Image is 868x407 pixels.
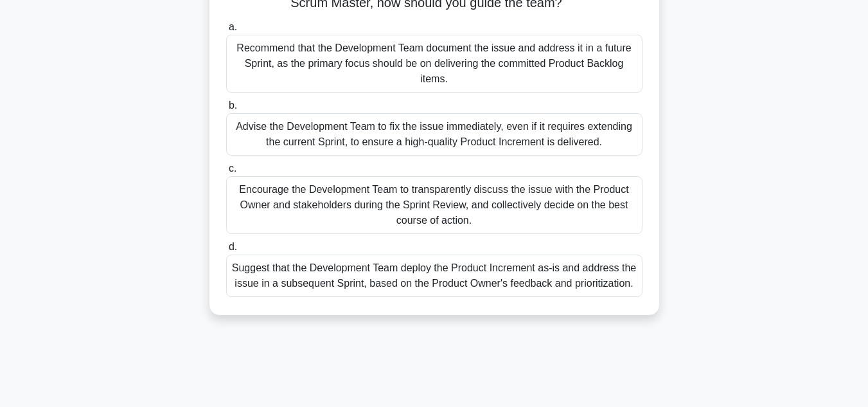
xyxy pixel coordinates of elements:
div: Suggest that the Development Team deploy the Product Increment as-is and address the issue in a s... [226,255,642,297]
div: Encourage the Development Team to transparently discuss the issue with the Product Owner and stak... [226,176,642,234]
div: Recommend that the Development Team document the issue and address it in a future Sprint, as the ... [226,35,642,93]
span: b. [229,100,237,111]
span: a. [229,21,237,32]
span: d. [229,241,237,252]
span: c. [229,163,236,174]
div: Advise the Development Team to fix the issue immediately, even if it requires extending the curre... [226,113,642,156]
